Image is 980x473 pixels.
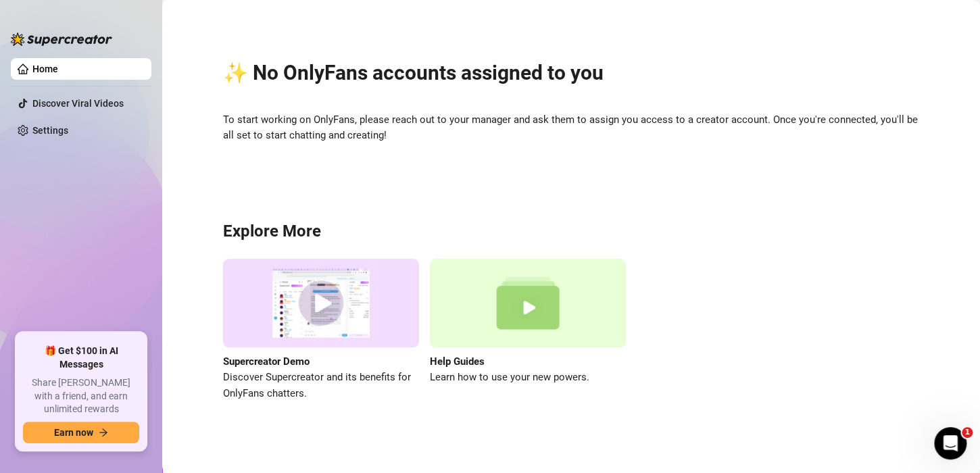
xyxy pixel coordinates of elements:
span: arrow-right [99,428,108,437]
a: Settings [32,125,68,136]
span: 🎁 Get $100 in AI Messages [23,345,139,371]
h3: Explore More [223,221,919,243]
img: supercreator demo [223,259,419,347]
a: Discover Viral Videos [32,98,124,109]
span: Share [PERSON_NAME] with a friend, and earn unlimited rewards [23,376,139,416]
strong: Supercreator Demo [223,355,310,368]
strong: Help Guides [430,355,485,368]
button: Earn nowarrow-right [23,422,139,443]
span: 1 [962,427,973,438]
span: Earn now [54,427,93,438]
iframe: Intercom live chat [934,427,966,459]
a: Help GuidesLearn how to use your new powers. [430,259,626,401]
span: To start working on OnlyFans, please reach out to your manager and ask them to assign you access ... [223,112,919,144]
a: Supercreator DemoDiscover Supercreator and its benefits for OnlyFans chatters. [223,259,419,401]
img: help guides [430,259,626,347]
h2: ✨ No OnlyFans accounts assigned to you [223,60,919,86]
span: Discover Supercreator and its benefits for OnlyFans chatters. [223,370,419,401]
span: Learn how to use your new powers. [430,370,626,386]
a: Home [32,64,58,74]
img: logo-BBDzfeDw.svg [11,32,112,46]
